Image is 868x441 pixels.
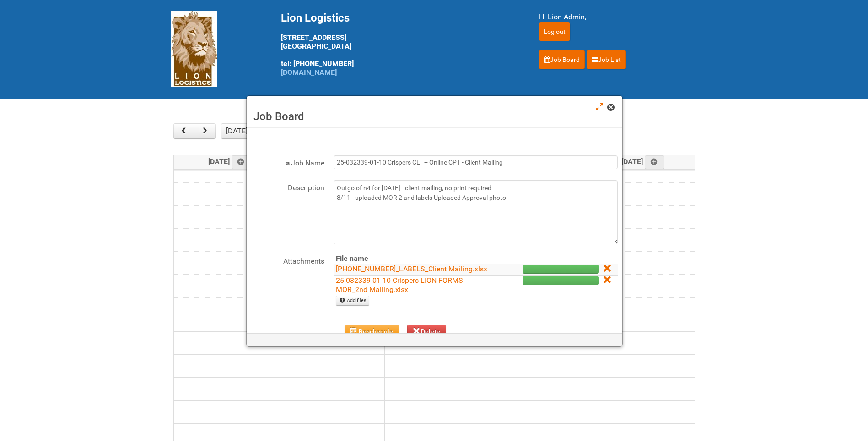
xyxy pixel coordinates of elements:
label: Attachments [251,254,324,267]
a: Add an event [645,155,665,169]
a: [DOMAIN_NAME] [281,68,337,77]
input: Log out [539,22,570,41]
img: Lion Logistics [171,11,217,87]
a: Add files [336,296,369,306]
button: [DATE] [221,123,252,139]
div: [STREET_ADDRESS] [GEOGRAPHIC_DATA] tel: [PHONE_NUMBER] [281,11,516,77]
a: Job List [587,50,626,69]
label: Description [251,180,324,193]
div: Hi Lion Admin, [539,11,697,22]
h3: Job Board [253,110,615,123]
label: Job Name [251,155,324,169]
a: [PHONE_NUMBER]_LABELS_Client Mailing.xlsx [336,265,487,273]
a: Lion Logistics [171,44,217,53]
a: Job Board [539,50,585,69]
button: Delete [407,325,447,338]
textarea: Outgo of n4 for [DATE] - client mailing, no print required 8/11 - uploaded MOR 2 and labels Uploa... [334,180,618,244]
span: [DATE] [208,157,252,166]
a: 25-032339-01-10 Crispers LION FORMS MOR_2nd Mailing.xlsx [336,276,463,294]
button: Reschedule [345,325,399,338]
span: Lion Logistics [281,11,350,24]
a: Add an event [232,155,252,169]
th: File name [334,254,491,264]
span: [DATE] [621,157,665,166]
